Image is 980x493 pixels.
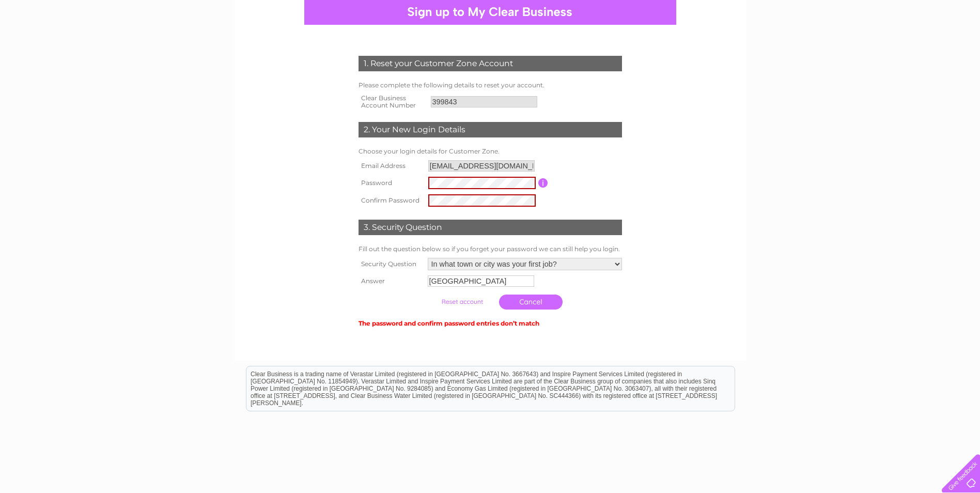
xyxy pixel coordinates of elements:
[356,273,425,289] th: Answer
[927,44,942,52] a: Blog
[948,44,974,52] a: Contact
[356,79,625,91] td: Please complete the following details to reset your account.
[861,44,884,52] a: Energy
[835,44,855,52] a: Water
[356,315,625,330] td: The password and confirm password entries don’t match
[246,6,735,50] div: Clear Business is a trading name of Verastar Limited (registered in [GEOGRAPHIC_DATA] No. 3667643...
[356,255,425,273] th: Security Question
[356,192,426,209] th: Confirm Password
[356,174,426,192] th: Password
[499,295,563,310] a: Cancel
[890,44,921,52] a: Telecoms
[356,91,428,112] th: Clear Business Account Number
[359,220,622,235] div: 3. Security Question
[785,5,857,18] a: 0333 014 3131
[538,178,548,188] input: Information
[34,27,87,58] img: logo.png
[430,295,494,309] input: Submit
[356,145,625,158] td: Choose your login details for Customer Zone.
[356,243,625,255] td: Fill out the question below so if you forget your password we can still help you login.
[359,56,622,71] div: 1. Reset your Customer Zone Account
[359,122,622,137] div: 2. Your New Login Details
[356,158,426,174] th: Email Address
